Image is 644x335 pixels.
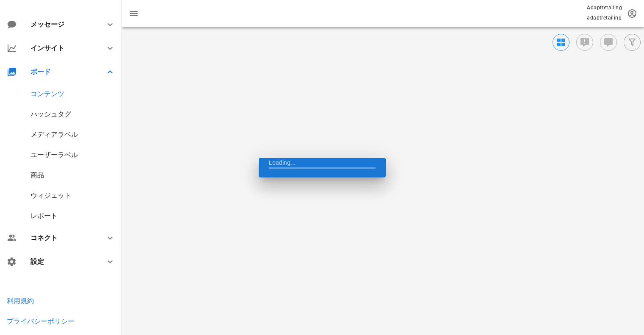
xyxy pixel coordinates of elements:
[30,151,78,159] a: ユーザーラベル
[587,3,622,12] p: Adaptretailing
[7,297,34,305] a: 利用規約
[30,257,95,266] div: 設定
[30,68,95,76] div: ボード
[30,44,95,52] div: インサイト
[30,110,71,118] a: ハッシュタグ
[30,90,64,98] a: コンテンツ
[259,158,386,177] div: Loading...
[30,212,58,220] a: レポート
[30,191,71,199] a: ウィジェット
[7,317,75,325] a: プライバシーポリシー
[30,20,91,28] div: メッセージ
[30,171,44,179] a: 商品
[587,14,622,22] p: adaptretailing
[30,234,95,242] div: コネクト
[30,130,78,138] a: メディアラベル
